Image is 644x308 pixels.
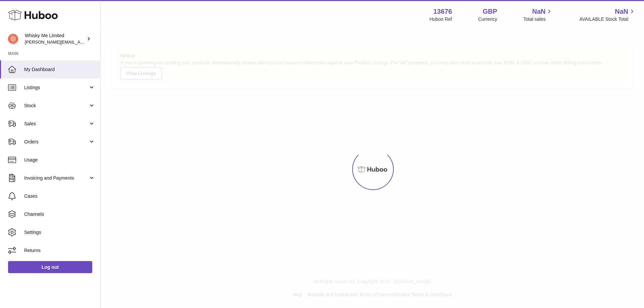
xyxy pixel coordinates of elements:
div: Currency [478,16,497,22]
span: Orders [24,139,88,145]
div: Whisky Me Limited [25,33,85,45]
div: Huboo Ref [430,16,452,22]
span: Channels [24,211,95,218]
a: NaN AVAILABLE Stock Total [579,7,636,22]
span: Total sales [523,16,553,22]
span: My Dashboard [24,66,95,73]
span: [PERSON_NAME][EMAIL_ADDRESS][DOMAIN_NAME] [25,39,135,45]
span: Sales [24,121,88,127]
a: NaN Total sales [523,7,553,22]
span: Returns [24,247,95,254]
span: AVAILABLE Stock Total [579,16,636,22]
span: Usage [24,157,95,163]
span: Cases [24,193,95,199]
span: Stock [24,103,88,109]
span: NaN [532,7,545,16]
a: Log out [8,261,92,273]
span: Listings [24,84,88,91]
img: frances@whiskyshop.com [8,34,18,44]
span: Settings [24,229,95,236]
span: NaN [615,7,628,16]
span: Invoicing and Payments [24,175,88,181]
strong: 13676 [433,7,452,16]
strong: GBP [483,7,497,16]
